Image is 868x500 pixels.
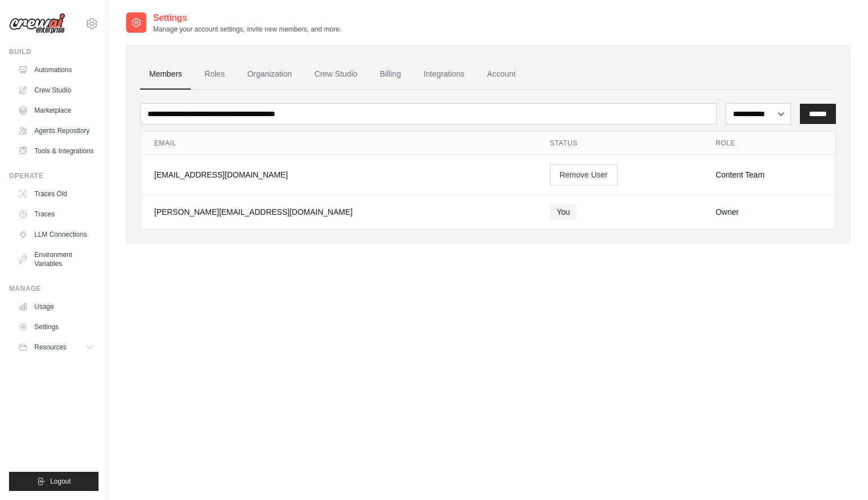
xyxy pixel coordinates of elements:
[141,132,536,155] th: Email
[153,11,341,25] h2: Settings
[478,59,525,90] a: Account
[34,343,66,352] span: Resources
[536,132,702,155] th: Status
[153,25,341,34] p: Manage your account settings, invite new members, and more.
[9,171,99,180] div: Operate
[14,338,99,356] button: Resources
[50,477,71,486] span: Logout
[14,142,99,160] a: Tools & Integrations
[238,59,301,90] a: Organization
[14,318,99,336] a: Settings
[154,169,523,180] div: [EMAIL_ADDRESS][DOMAIN_NAME]
[140,59,191,90] a: Members
[14,246,99,273] a: Environment Variables
[9,13,65,34] img: Logo
[14,298,99,316] a: Usage
[371,59,410,90] a: Billing
[154,206,523,218] div: [PERSON_NAME][EMAIL_ADDRESS][DOMAIN_NAME]
[9,472,99,491] button: Logout
[414,59,473,90] a: Integrations
[195,59,234,90] a: Roles
[702,132,835,155] th: Role
[9,47,99,56] div: Build
[14,185,99,203] a: Traces Old
[14,205,99,223] a: Traces
[14,81,99,99] a: Crew Studio
[306,59,366,90] a: Crew Studio
[14,61,99,79] a: Automations
[14,122,99,140] a: Agents Repository
[14,101,99,120] a: Marketplace
[14,225,99,244] a: LLM Connections
[550,164,618,185] button: Remove User
[9,284,99,293] div: Manage
[550,204,577,220] span: You
[715,206,822,218] div: Owner
[715,169,822,180] div: Content Team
